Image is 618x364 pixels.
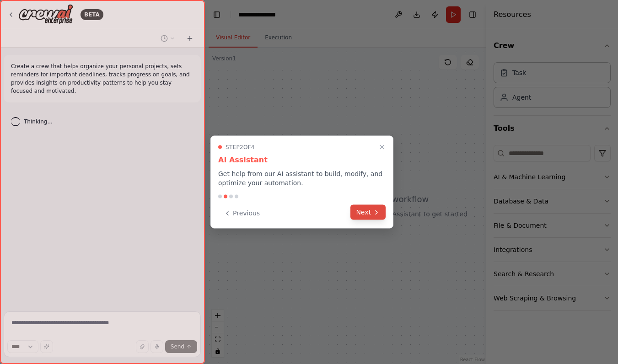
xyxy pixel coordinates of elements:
[218,155,386,166] h3: AI Assistant
[218,169,386,187] p: Get help from our AI assistant to build, modify, and optimize your automation.
[218,206,265,221] button: Previous
[350,205,386,220] button: Next
[376,142,387,153] button: Close walkthrough
[226,144,255,151] span: Step 2 of 4
[210,8,223,21] button: Hide left sidebar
